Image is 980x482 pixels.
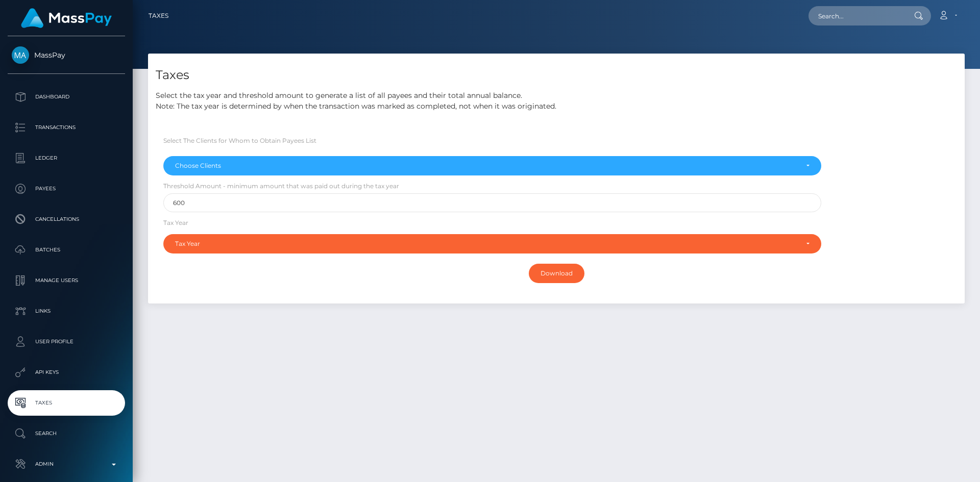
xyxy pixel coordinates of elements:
[8,298,125,324] a: Links
[21,8,112,28] img: MassPay Logo
[12,120,121,135] p: Transactions
[8,176,125,201] a: Payees
[149,5,168,27] a: Taxes
[8,115,125,140] a: Transactions
[12,242,121,258] p: Batches
[12,456,121,472] p: Admin
[156,66,957,84] h4: Taxes
[8,145,125,171] a: Ledger
[12,365,121,380] p: API Keys
[8,207,125,232] a: Cancellations
[8,390,125,416] a: Taxes
[12,395,121,411] p: Taxes
[163,182,399,191] label: Threshold Amount - minimum amount that was paid out during the tax year
[808,6,904,26] input: Search...
[12,334,121,349] p: User Profile
[12,426,121,441] p: Search
[12,46,29,64] img: MassPay
[529,264,584,283] input: Download
[163,136,316,145] label: Select The Clients for Whom to Obtain Payees List
[8,84,125,110] a: Dashboard
[8,421,125,446] a: Search
[8,50,125,60] span: MassPay
[12,181,121,196] p: Payees
[8,268,125,293] a: Manage Users
[163,218,188,227] label: Tax Year
[12,273,121,288] p: Manage Users
[163,234,821,253] button: Tax Year
[8,360,125,385] a: API Keys
[163,156,821,175] button: Choose Clients
[175,240,798,248] div: Tax Year
[175,162,798,170] div: Choose Clients
[156,90,957,112] p: Select the tax year and threshold amount to generate a list of all payees and their total annual ...
[12,303,121,319] p: Links
[12,150,121,166] p: Ledger
[8,237,125,263] a: Batches
[8,329,125,354] a: User Profile
[12,212,121,227] p: Cancellations
[12,89,121,105] p: Dashboard
[8,451,125,477] a: Admin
